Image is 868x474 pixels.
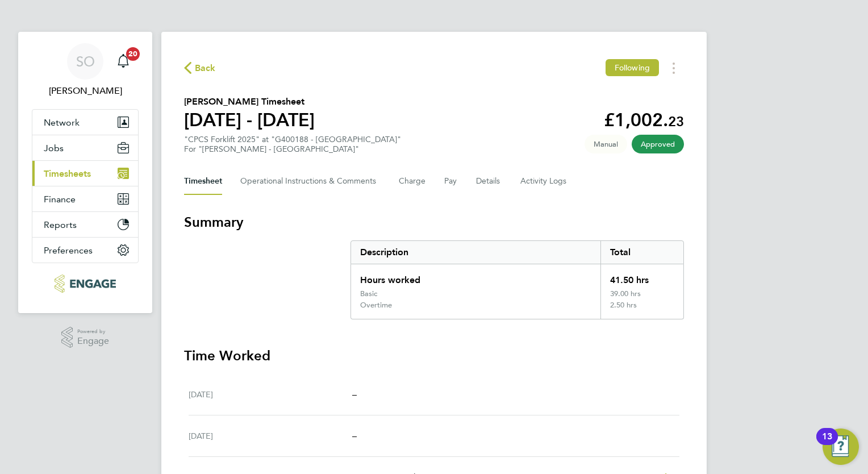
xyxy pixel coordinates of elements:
[823,429,859,465] button: Open Resource Center, 13 new notifications
[184,135,401,154] div: "CPCS Forklift 2025" at "G400188 - [GEOGRAPHIC_DATA]"
[32,275,139,293] a: Go to home page
[600,241,683,264] div: Total
[399,168,426,195] button: Charge
[476,168,502,195] button: Details
[606,59,659,76] button: Following
[55,275,115,293] img: peacerecruitment-logo-retina.png
[360,301,392,310] div: Overtime
[44,219,77,230] span: Reports
[184,347,684,365] h3: Time Worked
[32,186,138,211] button: Finance
[32,212,138,237] button: Reports
[77,327,109,336] span: Powered by
[585,135,627,153] span: This timesheet was manually created.
[352,430,357,441] span: –
[444,168,458,195] button: Pay
[44,194,76,205] span: Finance
[112,43,135,80] a: 20
[32,238,138,263] button: Preferences
[32,135,138,160] button: Jobs
[184,213,684,231] h3: Summary
[189,388,352,401] div: [DATE]
[18,32,152,313] nav: Main navigation
[351,264,600,289] div: Hours worked
[184,109,315,131] h1: [DATE] - [DATE]
[44,143,64,153] span: Jobs
[184,61,216,75] button: Back
[76,54,95,69] span: SO
[240,168,381,195] button: Operational Instructions & Comments
[600,301,683,319] div: 2.50 hrs
[195,61,216,75] span: Back
[32,43,139,98] a: SO[PERSON_NAME]
[520,168,568,195] button: Activity Logs
[32,84,139,98] span: Scott O'Malley
[61,327,110,348] a: Powered byEngage
[822,436,832,451] div: 13
[615,63,650,73] span: Following
[663,59,684,77] button: Timesheets Menu
[184,168,222,195] button: Timesheet
[632,135,684,153] span: This timesheet has been approved.
[604,109,684,131] app-decimal: £1,002.
[77,336,109,346] span: Engage
[44,245,93,256] span: Preferences
[351,241,600,264] div: Description
[184,95,315,109] h2: [PERSON_NAME] Timesheet
[600,264,683,289] div: 41.50 hrs
[360,289,377,298] div: Basic
[184,144,401,154] div: For "[PERSON_NAME] - [GEOGRAPHIC_DATA]"
[44,168,91,179] span: Timesheets
[189,429,352,443] div: [DATE]
[32,110,138,135] button: Network
[44,117,80,128] span: Network
[668,113,684,130] span: 23
[126,47,140,61] span: 20
[352,389,357,400] span: –
[32,161,138,186] button: Timesheets
[350,240,684,319] div: Summary
[600,289,683,301] div: 39.00 hrs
